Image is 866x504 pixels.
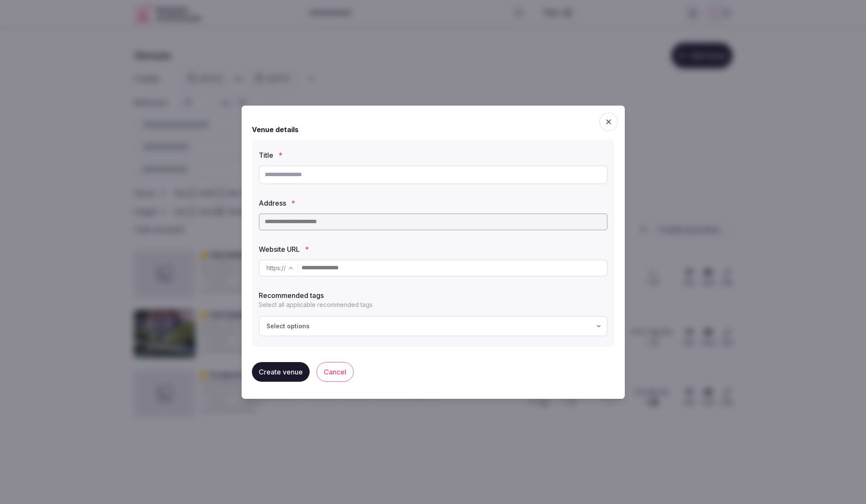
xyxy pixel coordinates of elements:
label: Recommended tags [259,292,608,299]
button: Select options [259,316,608,336]
button: Cancel [316,362,354,382]
label: Title [259,152,608,159]
button: Create venue [252,362,310,382]
h2: Venue details [252,124,299,135]
label: Website URL [259,246,608,253]
span: Select options [266,322,310,330]
label: Address [259,200,608,206]
p: Select all applicable recommended tags [259,301,608,309]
